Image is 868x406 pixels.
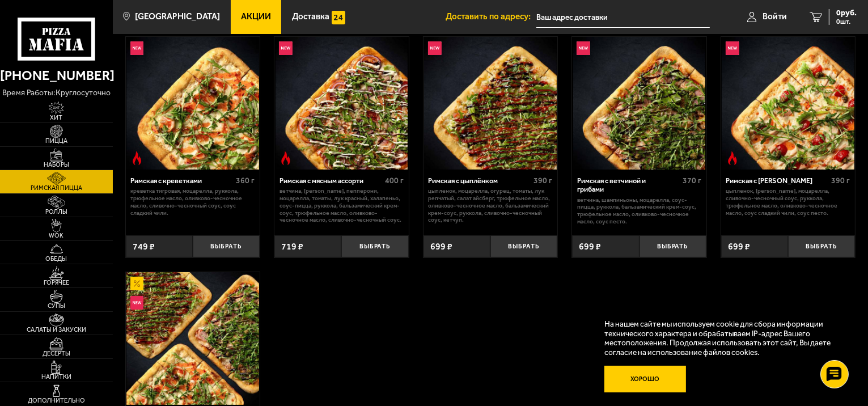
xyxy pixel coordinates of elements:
[193,235,260,257] button: Выбрать
[135,12,220,21] span: [GEOGRAPHIC_DATA]
[534,176,553,185] span: 390 г
[133,242,155,251] span: 749 ₽
[726,188,850,217] p: цыпленок, [PERSON_NAME], моцарелла, сливочно-чесночный соус, руккола, трюфельное масло, оливково-...
[728,242,750,251] span: 699 ₽
[640,235,706,257] button: Выбрать
[428,188,552,224] p: цыпленок, моцарелла, огурец, томаты, лук репчатый, салат айсберг, трюфельное масло, оливково-чесн...
[604,366,686,393] button: Хорошо
[126,272,259,405] img: Мама Миа
[130,41,144,55] img: Новинка
[236,176,255,185] span: 360 г
[280,176,382,185] div: Римская с мясным ассорти
[126,37,260,170] a: НовинкаОстрое блюдоРимская с креветками
[130,188,255,217] p: креветка тигровая, моцарелла, руккола, трюфельное масло, оливково-чесночное масло, сливочно-чесно...
[126,37,259,170] img: Римская с креветками
[341,235,408,257] button: Выбрать
[292,12,329,21] span: Доставка
[281,242,303,251] span: 719 ₽
[573,37,706,170] img: Римская с ветчиной и грибами
[430,242,452,251] span: 699 ₽
[241,12,271,21] span: Акции
[490,235,557,257] button: Выбрать
[385,176,404,185] span: 400 г
[424,37,557,170] img: Римская с цыплёнком
[446,12,536,21] span: Доставить по адресу:
[279,41,293,55] img: Новинка
[726,151,739,165] img: Острое блюдо
[572,37,706,170] a: НовинкаРимская с ветчиной и грибами
[130,151,144,165] img: Острое блюдо
[276,37,408,170] img: Римская с мясным ассорти
[721,37,856,170] a: НовинкаОстрое блюдоРимская с томатами черри
[683,176,701,185] span: 370 г
[604,319,840,357] p: На нашем сайте мы используем cookie для сбора информации технического характера и обрабатываем IP...
[536,7,710,28] input: Ваш адрес доставки
[130,296,144,310] img: Новинка
[836,9,857,17] span: 0 руб.
[130,277,144,290] img: Акционный
[577,197,701,226] p: ветчина, шампиньоны, моцарелла, соус-пицца, руккола, бальзамический крем-соус, трюфельное масло, ...
[126,272,260,405] a: АкционныйНовинкаМама Миа
[836,18,857,25] span: 0 шт.
[726,176,828,185] div: Римская с [PERSON_NAME]
[832,176,850,185] span: 390 г
[274,37,409,170] a: НовинкаОстрое блюдоРимская с мясным ассорти
[130,176,233,185] div: Римская с креветками
[579,242,601,251] span: 699 ₽
[332,11,345,24] img: 15daf4d41897b9f0e9f617042186c801.svg
[788,235,855,257] button: Выбрать
[428,176,531,185] div: Римская с цыплёнком
[763,12,787,21] span: Войти
[722,37,854,170] img: Римская с томатами черри
[280,188,404,224] p: ветчина, [PERSON_NAME], пепперони, моцарелла, томаты, лук красный, халапеньо, соус-пицца, руккола...
[577,176,680,194] div: Римская с ветчиной и грибами
[428,41,442,55] img: Новинка
[279,151,293,165] img: Острое блюдо
[577,41,590,55] img: Новинка
[726,41,739,55] img: Новинка
[424,37,558,170] a: НовинкаРимская с цыплёнком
